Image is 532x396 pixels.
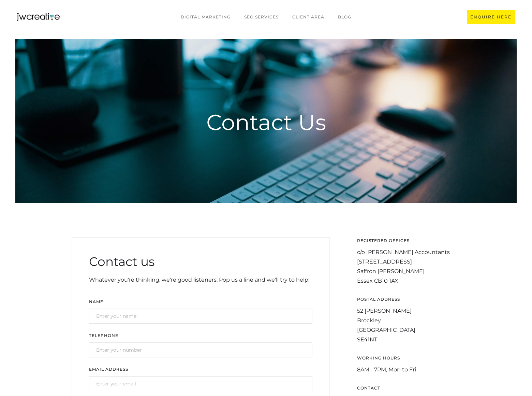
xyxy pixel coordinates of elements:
[357,385,460,392] div: CONTACT
[89,253,312,270] h2: Contact us
[89,342,312,357] input: Enter your number
[89,332,312,339] label: TELEPHONE
[174,11,237,24] a: Digital marketing
[331,11,358,24] a: BLOG
[237,11,285,24] a: SEO Services
[467,10,515,24] a: ENQUIRE HERE
[17,13,60,21] a: home
[357,237,460,244] div: registered offices
[91,112,442,133] h1: Contact Us
[89,275,312,285] div: Whatever you're thinking, we're good listeners. Pop us a line and we'll try to help!
[357,355,460,362] div: WORKING HOURS
[89,366,312,373] label: Email Address
[285,11,331,24] a: CLIENT AREA
[89,298,312,305] label: Name
[89,376,312,391] input: Enter your email
[357,296,460,303] div: postal address
[357,306,460,344] div: 52 [PERSON_NAME] Brockley [GEOGRAPHIC_DATA] SE41NT
[470,14,512,20] div: ENQUIRE HERE
[89,309,312,324] input: Enter your name
[357,365,460,374] div: 8AM - 7PM, Mon to Fri
[357,247,460,286] div: c/o [PERSON_NAME] Accountants [STREET_ADDRESS] Saffron [PERSON_NAME] Essex CB10 1AX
